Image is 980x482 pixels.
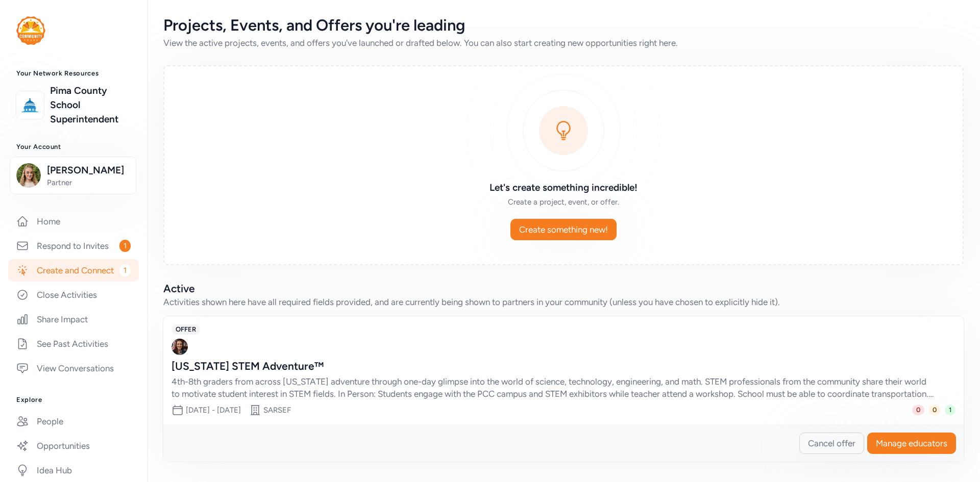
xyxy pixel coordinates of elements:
img: logo [16,16,45,45]
div: [US_STATE] STEM Adventure™ [171,359,935,373]
div: Projects, Events, and Offers you're leading [163,16,964,35]
span: Partner [47,177,130,188]
button: [PERSON_NAME]Partner [10,157,136,194]
div: Activities shown here have all required fields provided, and are currently being shown to partner... [163,296,964,308]
img: Avatar [171,339,188,355]
h3: Explore [16,396,131,404]
h3: Let's create something incredible! [416,181,710,195]
h3: Your Network Resources [16,69,131,78]
div: Create a project, event, or offer. [416,197,710,207]
span: 1 [119,240,131,252]
span: 0 [928,405,941,415]
a: People [8,410,139,433]
a: Create and Connect1 [8,259,139,282]
span: 1 [119,264,131,276]
a: Home [8,210,139,233]
a: Share Impact [8,308,139,331]
span: OFFER [171,324,200,335]
span: [PERSON_NAME] [47,163,130,177]
a: View Conversations [8,357,139,379]
div: 4th-8th graders from across [US_STATE] adventure through one-day glimpse into the world of scienc... [171,375,935,400]
a: Pima County School Superintendent [50,84,131,126]
button: Cancel offer [799,433,864,454]
a: Respond to Invites1 [8,235,139,257]
a: See Past Activities [8,333,139,355]
a: Opportunities [8,435,139,457]
button: Create something new! [510,219,617,240]
span: Manage educators [876,437,947,449]
span: Create something new! [519,223,608,236]
span: [DATE] - [DATE] [186,405,241,415]
div: View the active projects, events, and offers you've launched or drafted below. You can also start... [163,37,964,49]
button: Manage educators [867,433,956,454]
img: logo [19,94,41,116]
a: Idea Hub [8,459,139,481]
span: 0 [912,405,924,415]
h3: Your Account [16,143,131,151]
a: Close Activities [8,284,139,306]
div: SARSEF [263,405,291,415]
span: 1 [945,405,955,415]
span: Cancel offer [808,437,855,449]
h2: Active [163,282,964,296]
